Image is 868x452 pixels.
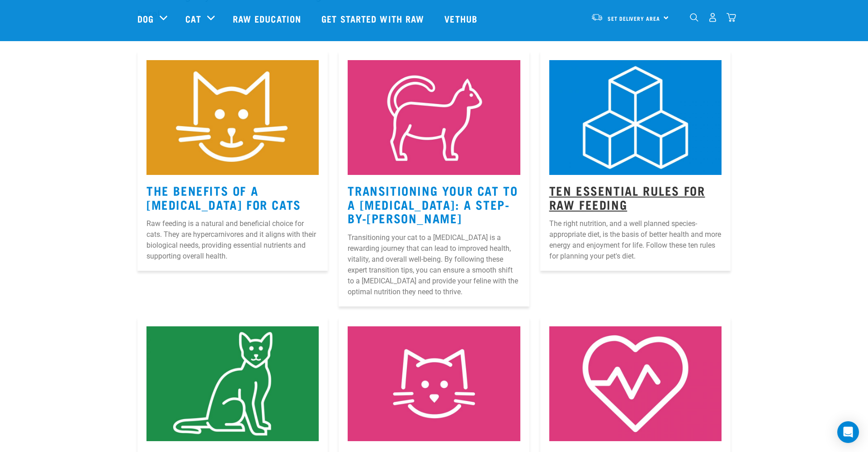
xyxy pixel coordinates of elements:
[224,0,312,37] a: Raw Education
[348,232,520,297] p: Transitioning your cat to a [MEDICAL_DATA] is a rewarding journey that can lead to improved healt...
[146,187,301,207] a: The Benefits Of A [MEDICAL_DATA] For Cats
[708,13,717,22] img: user.png
[591,13,603,21] img: van-moving.png
[549,187,705,207] a: Ten Essential Rules for Raw Feeding
[608,17,660,20] span: Set Delivery Area
[185,12,201,25] a: Cat
[146,218,319,262] p: Raw feeding is a natural and beneficial choice for cats. They are hypercarnivores and it aligns w...
[137,12,154,25] a: Dog
[312,0,435,37] a: Get started with Raw
[549,326,722,441] img: 5.jpg
[549,218,722,262] p: The right nutrition, and a well planned species-appropriate diet, is the basis of better health a...
[690,13,698,22] img: home-icon-1@2x.png
[837,421,859,443] div: Open Intercom Messenger
[348,326,520,441] img: Kitten-Icon.jpg
[348,187,518,221] a: Transitioning Your Cat to a [MEDICAL_DATA]: A Step-by-[PERSON_NAME]
[146,326,319,441] img: 3.jpg
[435,0,489,37] a: Vethub
[146,60,319,175] img: Instagram_Core-Brand_Wildly-Good-Nutrition-2.jpg
[726,13,736,22] img: home-icon@2x.png
[348,60,520,175] img: Instagram_Core-Brand_Wildly-Good-Nutrition-13.jpg
[549,60,722,175] img: 1.jpg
